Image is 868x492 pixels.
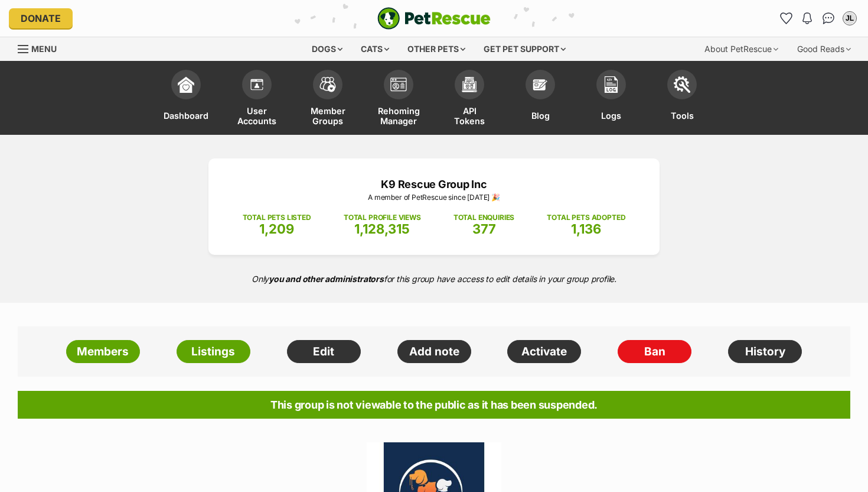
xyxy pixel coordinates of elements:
div: Other pets [399,37,474,61]
div: Get pet support [475,37,574,61]
a: Favourites [776,9,795,28]
span: 1,128,315 [354,221,410,237]
span: 377 [472,221,496,237]
a: PetRescue [377,7,491,30]
a: Edit [287,340,361,364]
a: Tools [647,64,717,135]
div: About PetRescue [696,37,787,61]
span: Blog [531,105,550,126]
img: api-icon-849e3a9e6f871e3acf1f60245d25b4cd0aad652aa5f5372336901a6a67317bd8.svg [461,76,478,93]
a: Menu [18,37,65,59]
a: Ban [618,340,691,364]
img: members-icon-d6bcda0bfb97e5ba05b48644448dc2971f67d37433e5abca221da40c41542bd5.svg [249,76,265,93]
span: 1,209 [259,221,294,237]
img: logs-icon-5bf4c29380941ae54b88474b1138927238aebebbc450bc62c8517511492d5a22.svg [603,76,619,93]
span: Dashboard [164,105,208,126]
a: Rehoming Manager [363,64,434,135]
span: API Tokens [449,105,490,126]
p: TOTAL PETS LISTED [243,212,311,223]
a: Add note [397,340,471,364]
span: Rehoming Manager [378,105,420,126]
a: User Accounts [221,64,292,135]
a: Members [66,340,140,364]
span: User Accounts [236,105,278,126]
div: Good Reads [789,37,859,61]
p: This group is not viewable to the public as it has been suspended. [18,391,850,419]
span: Logs [601,105,621,126]
a: Logs [576,64,647,135]
p: TOTAL PETS ADOPTED [547,212,625,223]
img: blogs-icon-e71fceff818bbaa76155c998696f2ea9b8fc06abc828b24f45ee82a475c2fd99.svg [532,76,549,93]
a: Conversations [819,9,838,28]
p: A member of PetRescue since [DATE] 🎉 [226,192,642,203]
a: History [728,340,802,364]
a: Member Groups [292,64,363,135]
img: tools-icon-677f8b7d46040df57c17cb185196fc8e01b2b03676c49af7ba82c462532e62ee.svg [674,76,690,93]
a: API Tokens [434,64,505,135]
span: Member Groups [307,105,348,126]
span: Menu [31,44,57,54]
img: logo-e224e6f780fb5917bec1dbf3a21bbac754714ae5b6737aabdf751b685950b380.svg [377,7,491,30]
a: Listings [177,340,250,364]
div: Cats [353,37,397,61]
img: team-members-icon-5396bd8760b3fe7c0b43da4ab00e1e3bb1a5d9ba89233759b79545d2d3fc5d0d.svg [319,77,336,92]
ul: Account quick links [776,9,859,28]
p: TOTAL PROFILE VIEWS [344,212,421,223]
button: Notifications [798,9,817,28]
img: dashboard-icon-eb2f2d2d3e046f16d808141f083e7271f6b2e854fb5c12c21221c1fb7104beca.svg [178,76,194,93]
div: JL [844,12,856,24]
p: TOTAL ENQUIRIES [453,212,514,223]
a: Donate [9,8,73,28]
strong: you and other administrators [269,274,384,284]
button: My account [840,9,859,28]
a: Dashboard [151,64,221,135]
p: K9 Rescue Group Inc [226,176,642,192]
a: Blog [505,64,576,135]
span: Tools [671,105,694,126]
span: 1,136 [571,221,601,237]
img: notifications-46538b983faf8c2785f20acdc204bb7945ddae34d4c08c2a6579f10ce5e182be.svg [802,12,812,24]
img: chat-41dd97257d64d25036548639549fe6c8038ab92f7586957e7f3b1b290dea8141.svg [823,12,835,24]
a: Activate [507,340,581,364]
div: Dogs [304,37,351,61]
img: group-profile-icon-3fa3cf56718a62981997c0bc7e787c4b2cf8bcc04b72c1350f741eb67cf2f40e.svg [390,77,407,92]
